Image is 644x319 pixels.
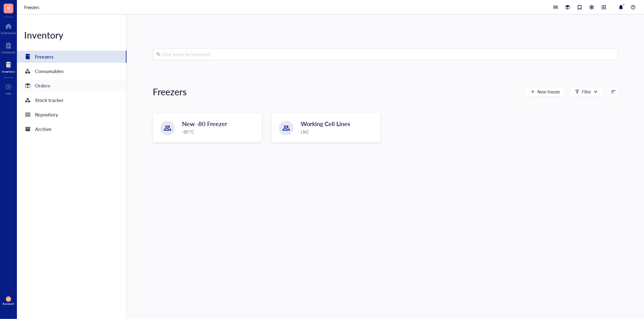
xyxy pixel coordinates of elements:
[17,109,127,121] a: Repository
[24,4,40,11] a: Freezers
[1,31,16,35] div: Dashboard
[301,119,350,128] span: Working Cell Lines
[17,51,127,63] a: Freezers
[301,128,376,135] div: LN2
[2,70,15,73] div: Inventory
[2,60,15,73] a: Inventory
[526,87,565,96] button: New freezer
[3,302,14,305] div: Account
[17,80,127,92] a: Orders
[1,21,16,35] a: Dashboard
[182,128,258,135] div: -80 °C
[35,52,53,61] div: Freezers
[7,4,10,11] span: K
[35,110,58,119] div: Repository
[182,119,227,128] span: New -80 Freezer
[6,92,11,95] div: Add
[17,94,127,106] a: Stock tracker
[17,123,127,135] a: Archive
[35,96,64,104] div: Stock tracker
[7,298,10,300] span: AP
[153,86,187,98] div: Freezers
[17,29,127,41] div: Inventory
[17,65,127,77] a: Consumables
[582,88,591,95] div: Filter
[35,125,52,133] div: Archive
[2,41,15,54] a: Notebook
[537,89,560,94] span: New freezer
[35,81,50,90] div: Orders
[2,50,15,54] div: Notebook
[35,67,64,75] div: Consumables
